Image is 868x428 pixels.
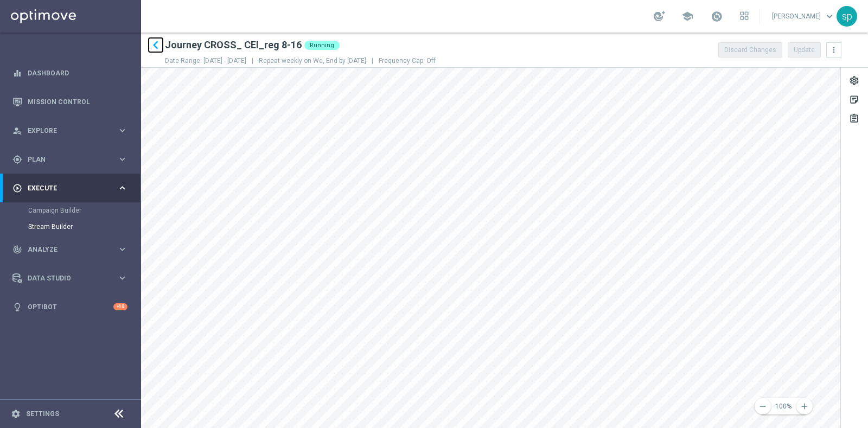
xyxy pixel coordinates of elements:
p: Repeat weekly on We, End by [DATE] [259,56,379,65]
p: Frequency Cap: Off [379,56,436,65]
div: sticky_note_2 [849,94,859,108]
i: remove [758,401,768,411]
button: Update [788,42,821,58]
span: | [246,57,259,65]
button: more_vert [826,42,841,58]
button: remove [755,398,771,414]
a: Stream Builder [28,222,113,231]
span: Plan [28,156,117,163]
i: keyboard_arrow_left [148,37,164,53]
a: Mission Control [28,87,127,116]
div: Analyze [12,245,117,254]
div: Data Studio [12,273,117,283]
i: keyboard_arrow_right [117,154,127,164]
p: Date Range: [DATE] - [DATE] [165,56,259,65]
i: settings [11,409,21,419]
i: keyboard_arrow_right [117,183,127,193]
span: Analyze [28,246,117,253]
button: 100% [762,398,805,414]
a: [PERSON_NAME]keyboard_arrow_down [771,8,837,24]
i: keyboard_arrow_right [117,125,127,136]
button: equalizer Dashboard [12,69,128,78]
span: | [366,57,379,65]
button: play_circle_outline Execute keyboard_arrow_right [12,184,128,193]
button: track_changes Analyze keyboard_arrow_right [12,245,128,254]
i: add [800,401,809,411]
button: Data Studio keyboard_arrow_right [12,274,128,283]
div: Optibot [12,292,127,321]
div: Dashboard [12,59,127,87]
span: Explore [28,127,117,134]
a: Campaign Builder [28,206,113,215]
button: lightbulb Optibot +10 [12,303,128,311]
i: play_circle_outline [12,183,22,193]
a: Optibot [28,292,113,321]
button: Mission Control [12,98,128,106]
div: +10 [113,303,127,310]
i: lightbulb [12,302,22,312]
div: settings [849,75,859,90]
a: Dashboard [28,59,127,87]
button: add [796,398,813,414]
h2: Journey CROSS_ CEI_reg 8-16 [165,39,302,52]
span: Data Studio [28,275,117,282]
div: Execute [12,183,117,193]
button: gps_fixed Plan keyboard_arrow_right [12,155,128,164]
div: Explore [12,126,117,136]
span: school [681,10,693,22]
div: Stream Builder [28,219,140,235]
i: track_changes [12,245,22,254]
i: person_search [12,126,22,136]
span: keyboard_arrow_down [824,10,835,22]
a: Settings [26,411,59,417]
i: equalizer [12,68,22,78]
div: Mission Control [12,87,127,116]
div: Campaign Builder [28,202,140,219]
span: Execute [28,185,117,191]
div: Plan [12,155,117,164]
div: sp [837,6,857,27]
i: keyboard_arrow_right [117,273,127,283]
i: keyboard_arrow_right [117,244,127,254]
div: assignment [849,113,859,127]
button: person_search Explore keyboard_arrow_right [12,126,128,135]
i: more_vert [829,46,838,54]
div: Running [304,41,340,50]
i: gps_fixed [12,155,22,164]
button: Discard Changes [718,42,782,58]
